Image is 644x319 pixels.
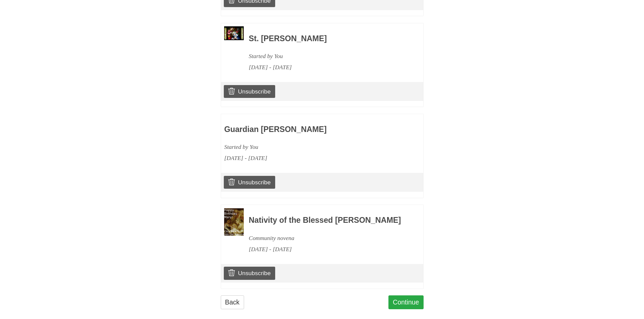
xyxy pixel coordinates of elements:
[224,125,380,134] h3: Guardian [PERSON_NAME]
[249,51,405,62] div: Started by You
[224,208,244,236] img: Novena image
[224,176,275,189] a: Unsubscribe
[249,244,405,255] div: [DATE] - [DATE]
[249,62,405,73] div: [DATE] - [DATE]
[249,216,405,225] h3: Nativity of the Blessed [PERSON_NAME]
[249,34,405,43] h3: St. [PERSON_NAME]
[249,233,405,244] div: Community novena
[224,26,244,40] img: Novena image
[224,153,380,164] div: [DATE] - [DATE]
[224,267,275,280] a: Unsubscribe
[224,85,275,98] a: Unsubscribe
[224,141,380,153] div: Started by You
[388,295,424,309] a: Continue
[221,295,244,309] a: Back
